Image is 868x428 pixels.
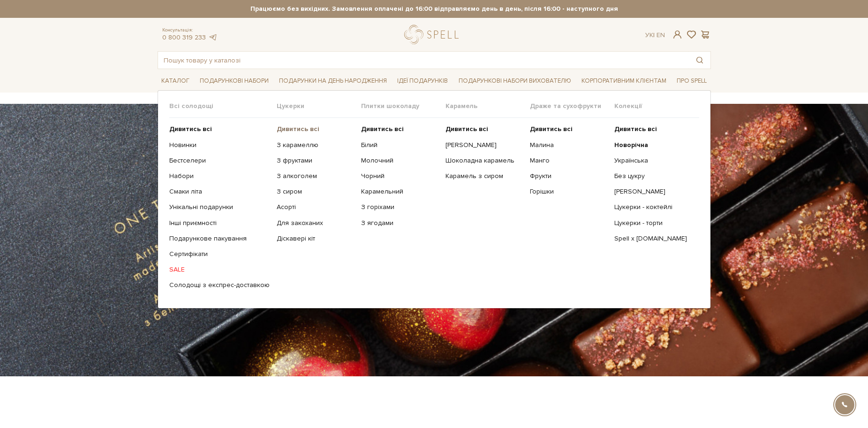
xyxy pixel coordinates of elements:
[614,172,692,180] a: Без цукру
[169,281,270,289] a: Солодощі з експрес-доставкою
[614,141,648,149] b: Новорічна
[361,125,404,133] b: Дивитись всі
[614,102,699,110] span: Колекції
[361,172,438,180] a: Чорний
[614,219,692,227] a: Цукерки - торти
[277,187,354,196] a: З сиром
[645,31,665,39] div: Ук
[361,141,438,149] a: Білий
[445,102,530,110] span: Карамель
[169,125,270,133] a: Дивитись всі
[277,125,354,133] a: Дивитись всі
[653,31,655,39] span: |
[162,33,206,41] a: 0 800 319 233
[158,52,689,69] input: Пошук товару у каталозі
[158,74,193,88] a: Каталог
[530,125,607,133] a: Дивитись всі
[277,125,319,133] b: Дивитись всі
[673,74,710,88] a: Про Spell
[277,141,354,149] a: З карамеллю
[445,125,488,133] b: Дивитись всі
[530,141,607,149] a: Малина
[277,203,354,211] a: Асорті
[530,187,607,196] a: Горішки
[657,31,665,39] a: En
[169,234,270,243] a: Подарункове пакування
[169,125,212,133] b: Дивитись всі
[169,219,270,227] a: Інші приємності
[614,156,692,165] a: Українська
[530,125,573,133] b: Дивитись всі
[169,250,270,258] a: Сертифікати
[361,102,445,110] span: Плитки шоколаду
[530,172,607,180] a: Фрукти
[361,156,438,165] a: Молочний
[404,25,463,44] a: logo
[455,73,575,89] a: Подарункові набори вихователю
[393,74,452,88] a: Ідеї подарунків
[361,203,438,211] a: З горіхами
[445,125,523,133] a: Дивитись всі
[196,74,272,88] a: Подарункові набори
[361,125,438,133] a: Дивитись всі
[614,187,692,196] a: [PERSON_NAME]
[277,172,354,180] a: З алкоголем
[361,219,438,227] a: З ягодами
[169,172,270,180] a: Набори
[169,102,277,110] span: Всі солодощі
[530,156,607,165] a: Манго
[277,156,354,165] a: З фруктами
[277,102,361,110] span: Цукерки
[169,265,270,274] a: SALE
[169,141,270,149] a: Новинки
[614,125,692,133] a: Дивитись всі
[445,172,523,180] a: Карамель з сиром
[445,156,523,165] a: Шоколадна карамель
[445,141,523,149] a: [PERSON_NAME]
[578,73,670,89] a: Корпоративним клієнтам
[169,203,270,211] a: Унікальні подарунки
[614,203,692,211] a: Цукерки - коктейлі
[275,74,391,88] a: Подарунки на День народження
[614,141,692,149] a: Новорічна
[530,102,614,110] span: Драже та сухофрукти
[169,156,270,165] a: Бестселери
[614,125,657,133] b: Дивитись всі
[158,90,711,308] div: Каталог
[169,187,270,196] a: Смаки літа
[208,33,218,41] a: telegram
[361,187,438,196] a: Карамельний
[158,5,711,13] strong: Працюємо без вихідних. Замовлення оплачені до 16:00 відправляємо день в день, після 16:00 - насту...
[689,52,710,69] button: Пошук товару у каталозі
[277,234,354,243] a: Діскавері кіт
[614,234,692,243] a: Spell x [DOMAIN_NAME]
[277,219,354,227] a: Для закоханих
[162,27,218,33] span: Консультація:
